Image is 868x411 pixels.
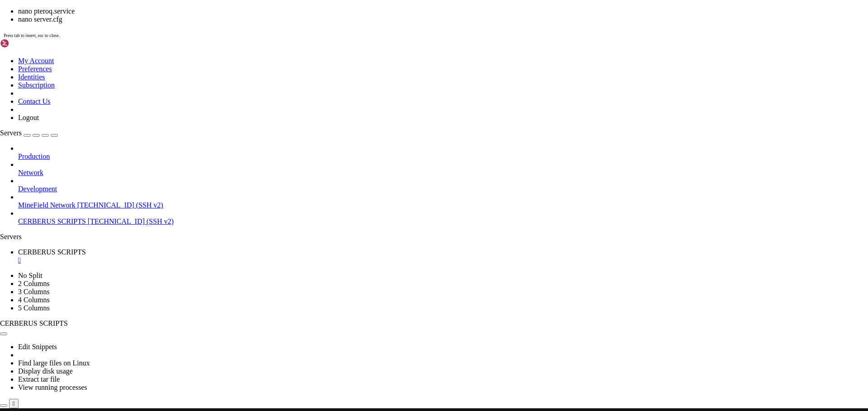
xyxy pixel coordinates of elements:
span: Field [8,20,28,28]
x-row: | Name | [PERSON_NAME] AncientDarkFire | [4,60,750,69]
span: [TECHNICAL_ID] (SSH v2) [77,201,163,209]
a: Find large files on Linux [18,359,90,367]
x-row: root@cerberus-scripts:/etc/systemd/system# sudo systemctl enable --now pteroq.service [4,288,750,296]
x-row: root@cerberus-scripts:/etc/systemd/system# nano pteroq.service [4,247,750,255]
span: chown: usuario inválido: «nginx:nginx» [4,190,158,199]
x-row: | Email | [EMAIL_ADDRESS][DOMAIN_NAME] | [4,44,750,52]
div: (55, 42) [228,345,232,353]
a: Extract tar file [18,375,60,383]
a: MineField Network [TECHNICAL_ID] (SSH v2) [18,201,868,209]
x-row: +----------+--------------------------------------+ [4,12,750,20]
a: 2 Columns [18,280,50,287]
span: Press tab to insert, esc to close. [4,33,60,38]
x-row: root@cerberus-scripts:/etc/systemd/system# rm /etc/nginx/sites-enabled/default [4,304,750,312]
x-row: root@cerberus-scripts:~# cd /etc/systemd/system [4,231,750,239]
li: Production [18,144,868,161]
x-row: root@cerberus-scripts:/etc/systemd/system# sudo systemctl enable --now pteroq.servicesudo systemc... [4,272,750,280]
span: CERBERUS SCRIPTS [18,248,86,256]
x-row: | Admin | Yes | [4,69,750,77]
a: Logout [18,114,39,121]
a: CERBERUS SCRIPTS [18,248,868,264]
x-row: root@cerberus-scripts:/etc/systemd/system# nano pteroq.service [4,255,750,263]
a: 5 Columns [18,304,50,312]
a: Contact Us [18,97,51,105]
x-row: +----------+--------------------------------------+ [4,77,750,85]
span: MineField Network [18,201,75,209]
a: Preferences [18,65,52,73]
x-row: | Username | ancientdarkfire | [4,52,750,60]
x-row: +----------+--------------------------------------+ [4,28,750,36]
span: chown: usuario inválido: «apache:apache» [4,199,166,207]
a: CERBERUS SCRIPTS [TECHNICAL_ID] (SSH v2) [18,217,868,226]
a: Identities [18,73,45,81]
x-row: chown -R nginx:nginx /var/www/pterodactyl/* [4,134,750,142]
li: Development [18,177,868,193]
span: Development [18,185,57,193]
x-row: root@cerberus-scripts:/var/www/pterodactyl# chown -R www-data:www-data /var/www/pterodactyl/* [4,85,750,93]
x-row: root@cerberus-scripts:/etc/systemd/system# cd [4,312,750,320]
x-row: | | | [4,20,750,28]
span: Production [18,152,50,160]
a: Development [18,185,868,193]
span: Value [32,20,52,28]
x-row: chown -R apache:apache /var/www/pterodactyl/* [4,182,750,190]
x-row: # If using Apache on RHEL / Rocky Linux / AlmaLinux [4,166,750,174]
li: CERBERUS SCRIPTS [TECHNICAL_ID] (SSH v2) [18,209,868,226]
li: Network [18,161,868,177]
span: Failed to enable unit: Unit file pteroq.servicesudo.service does not exist. [4,280,309,288]
span: CERBERUS SCRIPTS [18,217,86,225]
x-row: root@cerberus-scripts:/var/www/pterodactyl# chown -R www-data:www-data /var/www/pterodactyl/* [4,207,750,215]
li: nano pteroq.service [18,7,868,15]
button:  [9,399,19,408]
a: Edit Snippets [18,343,57,351]
li: nano server.cfg [18,15,868,23]
a: View running processes [18,383,87,391]
x-row: rm: no se puede borrar '/etc/nginx/sites-enabled/default': No existe el archivo o el directorio [4,328,750,337]
x-row: root@cerberus-scripts:/etc/systemd/system# nano pteroq.service [4,239,750,247]
a:  [18,256,868,264]
li: MineField Network [TECHNICAL_ID] (SSH v2) [18,193,868,209]
x-row: root@cerberus-scripts:/etc/systemd/system# sudo systemctl enable --now redis-server [4,263,750,272]
a: Display disk usage [18,367,73,375]
x-row: root@cerberus-scripts:~# cd /etc/nginx/sites-available [4,337,750,345]
a: Production [18,152,868,161]
a: 3 Columns [18,288,50,296]
span: Network [18,169,43,176]
x-row: # If using NGINX on RHEL / Rocky Linux / AlmaLinux [4,117,750,125]
x-row: root@cerberus-scripts:/etc/nginx/sites-available# nano [4,345,750,353]
a: Subscription [18,81,55,89]
x-row: root@cerberus-scripts:/var/www/pterodactyl# * * * * * php /var/www/pterodactyl/artisan schedule:r... [4,215,750,223]
a: No Split [18,272,42,279]
a: My Account [18,57,54,65]
span: [TECHNICAL_ID] (SSH v2) [88,217,174,225]
x-row: root@cerberus-scripts:/var/www/pterodactyl# cd [4,223,750,231]
x-row: | UUID | 21f53822-888b-478d-a946-2a7258153755 | [4,36,750,44]
x-row: root@cerberus-scripts:~# rm /etc/nginx/sites-enabled/default [4,320,750,328]
a: 4 Columns [18,296,50,304]
span: Created symlink /etc/systemd/system/multi-user.target.wants/pteroq.service → /etc/systemd/system/... [4,296,459,304]
div:  [13,400,15,407]
a: Network [18,169,868,177]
